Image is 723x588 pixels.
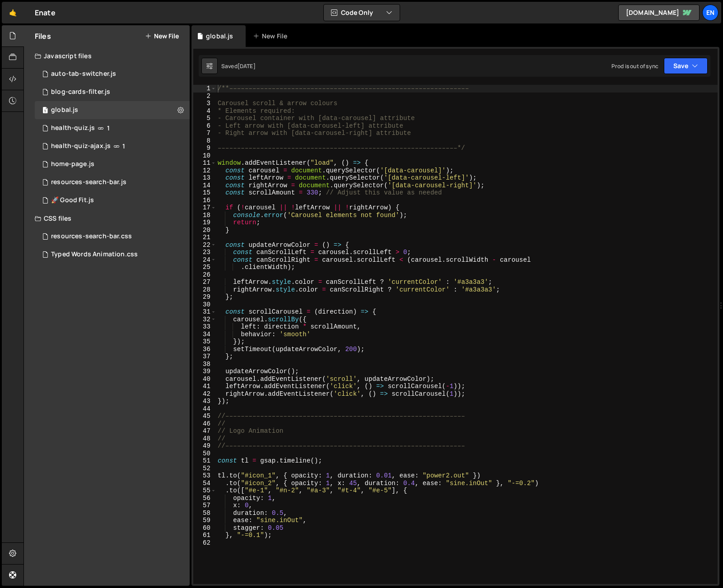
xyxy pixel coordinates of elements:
[206,32,233,41] div: global.js
[193,346,216,353] div: 36
[193,234,216,241] div: 21
[193,293,216,301] div: 29
[51,160,94,168] div: home-page.js
[193,144,216,152] div: 9
[193,383,216,390] div: 41
[193,368,216,375] div: 39
[193,532,216,539] div: 61
[24,47,190,65] div: Javascript files
[193,480,216,487] div: 54
[618,5,700,21] a: [DOMAIN_NAME]
[193,308,216,316] div: 31
[193,472,216,480] div: 53
[51,106,78,114] div: global.js
[35,119,190,137] div: 4451/24941.js
[193,539,216,547] div: 62
[193,353,216,361] div: 37
[35,245,190,264] div: 4451/7931.css
[51,124,95,132] div: health-quiz.js
[35,101,190,119] div: 4451/18629.js
[193,316,216,324] div: 32
[35,7,56,18] div: Enate
[35,227,190,245] div: 4451/7951.css
[193,487,216,495] div: 55
[193,331,216,338] div: 34
[193,182,216,190] div: 14
[145,32,179,40] button: New File
[193,227,216,234] div: 20
[51,142,111,150] div: health-quiz-ajax.js
[35,155,190,173] div: 4451/18628.js
[51,178,126,186] div: resources-search-bar.js
[193,286,216,294] div: 28
[702,5,718,21] a: En
[51,88,110,96] div: blog-cards-filter.js
[193,390,216,398] div: 42
[2,2,24,23] a: 🤙
[35,31,51,41] h2: Files
[664,58,708,74] button: Save
[193,435,216,443] div: 48
[51,196,94,204] div: 🚀 Good Fit.js
[193,338,216,346] div: 35
[24,209,190,227] div: CSS files
[35,191,190,209] div: 4451/44082.js
[51,232,132,241] div: resources-search-bar.css
[193,524,216,532] div: 60
[51,250,138,259] div: Typed Words Animation.css
[253,32,291,41] div: New File
[193,115,216,122] div: 5
[193,509,216,517] div: 58
[193,197,216,204] div: 16
[193,249,216,256] div: 23
[193,323,216,331] div: 33
[193,420,216,428] div: 46
[193,85,216,93] div: 1
[35,137,190,155] div: 4451/28504.js
[193,398,216,405] div: 43
[35,173,190,191] div: 4451/7925.js
[107,125,110,132] span: 1
[193,204,216,212] div: 17
[122,143,125,150] span: 1
[193,405,216,413] div: 44
[193,517,216,524] div: 59
[193,502,216,509] div: 57
[35,65,190,83] div: 4451/17728.js
[193,301,216,309] div: 30
[193,256,216,264] div: 24
[193,137,216,145] div: 8
[193,159,216,167] div: 11
[193,152,216,160] div: 10
[193,412,216,420] div: 45
[193,427,216,435] div: 47
[193,122,216,130] div: 6
[193,442,216,450] div: 49
[193,278,216,286] div: 27
[611,62,658,70] div: Prod is out of sync
[193,100,216,107] div: 3
[193,465,216,472] div: 52
[193,93,216,100] div: 2
[193,167,216,175] div: 12
[193,361,216,368] div: 38
[193,189,216,197] div: 15
[193,212,216,219] div: 18
[42,107,48,115] span: 1
[324,5,400,21] button: Code Only
[193,130,216,137] div: 7
[238,62,256,70] div: [DATE]
[193,174,216,182] div: 13
[193,107,216,115] div: 4
[193,271,216,279] div: 26
[221,62,256,70] div: Saved
[193,375,216,383] div: 40
[193,450,216,458] div: 50
[193,457,216,465] div: 51
[193,219,216,227] div: 19
[51,70,116,78] div: auto-tab-switcher.js
[35,83,190,101] div: 4451/22239.js
[193,241,216,249] div: 22
[193,495,216,502] div: 56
